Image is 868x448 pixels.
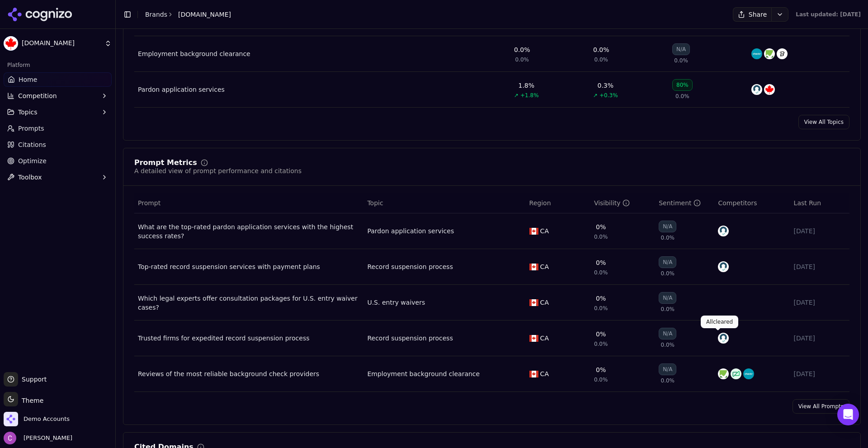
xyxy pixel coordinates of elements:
div: [DATE] [794,262,846,271]
span: +1.8% [520,92,539,99]
img: Chris Abouraad [4,432,16,444]
span: Region [529,198,551,207]
div: 0% [596,330,606,339]
span: ↗ [514,92,519,99]
span: Support [18,375,47,384]
div: N/A [672,43,690,55]
button: Open organization switcher [4,412,70,426]
span: CA [540,262,549,271]
span: 0.0% [594,376,608,383]
span: CA [540,226,549,236]
span: Theme [18,397,43,404]
div: Visibility [594,198,630,207]
span: Optimize [18,156,47,165]
span: CA [540,369,549,378]
span: Last Run [794,198,821,207]
span: +0.3% [599,92,618,99]
span: [PERSON_NAME] [20,434,72,442]
a: View All Prompts [793,399,849,414]
span: Citations [18,140,46,149]
span: 0.0% [594,56,609,63]
div: Platform [4,58,112,72]
a: What are the top-rated pardon application services with the highest success rates? [138,222,360,241]
div: Open Intercom Messenger [837,404,859,425]
img: pardons.org [764,84,775,95]
a: Pardon application services [367,226,454,236]
div: [DATE] [794,369,846,378]
img: allcleared [718,261,729,272]
div: Data table [134,193,849,392]
img: hireright [777,48,788,59]
div: Pardon application services [138,85,225,94]
div: 0.0% [514,45,530,54]
div: N/A [659,221,676,232]
button: Open user button [4,432,72,444]
div: A detailed view of prompt performance and citations [134,166,302,175]
span: [DOMAIN_NAME] [22,39,101,47]
img: goodhire [764,48,775,59]
th: Competitors [714,193,790,213]
span: 0.0% [661,270,675,277]
button: Topics [4,105,112,119]
th: brandMentionRate [590,193,655,213]
a: U.S. entry waivers [367,298,425,307]
a: Home [4,72,112,87]
a: Brands [145,11,167,18]
div: [DATE] [794,334,846,343]
a: Trusted firms for expedited record suspension process [138,334,360,343]
button: Toolbox [4,170,112,184]
span: Prompts [18,124,44,133]
a: Employment background clearance [138,49,250,58]
div: N/A [659,292,676,304]
span: [DOMAIN_NAME] [178,10,231,19]
a: Record suspension process [367,334,453,343]
span: 0.0% [594,305,608,312]
div: 0.3% [598,81,614,90]
div: Top-rated record suspension services with payment plans [138,262,360,271]
img: allcleared [718,226,729,236]
img: CA flag [529,264,538,270]
a: Record suspension process [367,262,453,271]
img: checkr [751,48,762,59]
img: CA flag [529,299,538,306]
img: CA flag [529,335,538,342]
span: Competition [18,91,57,100]
img: Pardons.org [4,36,18,51]
th: Prompt [134,193,363,213]
div: N/A [659,256,676,268]
span: Topics [18,108,38,117]
img: CA flag [529,371,538,377]
div: 0% [596,258,606,267]
span: 0.0% [661,341,675,349]
a: Prompts [4,121,112,136]
div: 0% [596,294,606,303]
a: Which legal experts offer consultation packages for U.S. entry waiver cases? [138,294,360,312]
span: Topic [367,198,383,207]
span: Competitors [718,198,757,207]
span: 0.0% [594,340,608,348]
div: N/A [659,328,676,340]
button: Competition [4,89,112,103]
span: 0.0% [515,56,529,63]
div: [DATE] [794,226,846,236]
a: Employment background clearance [367,369,480,378]
span: Demo Accounts [24,415,70,423]
a: View All Topics [798,115,849,129]
a: Reviews of the most reliable background check providers [138,369,360,378]
div: 0.0% [593,45,609,54]
img: allcleared [718,333,729,344]
span: Home [19,75,37,84]
img: CA flag [529,228,538,235]
a: Citations [4,137,112,152]
th: sentiment [655,193,714,213]
img: checkr [743,368,754,379]
div: 1.8% [519,81,535,90]
th: Region [526,193,590,213]
p: Allcleared [706,318,733,325]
